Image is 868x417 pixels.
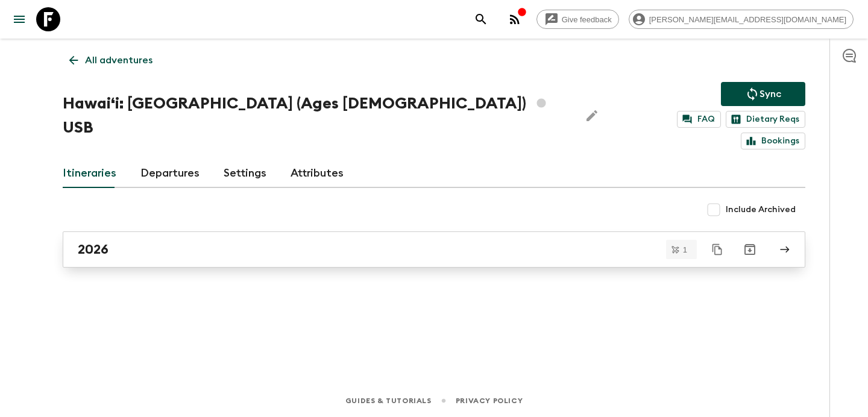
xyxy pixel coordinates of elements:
button: Edit Adventure Title [580,92,604,140]
a: FAQ [677,111,721,128]
span: Give feedback [555,15,618,24]
h1: Hawaiʻi: [GEOGRAPHIC_DATA] (Ages [DEMOGRAPHIC_DATA]) USB [63,92,570,140]
span: 1 [676,246,694,254]
span: Include Archived [726,204,796,216]
a: Give feedback [536,10,619,29]
p: Sync [759,87,781,101]
h2: 2026 [78,242,108,257]
button: menu [7,7,31,31]
button: search adventures [469,7,493,31]
a: Itineraries [63,159,116,188]
p: All adventures [85,53,153,67]
a: Dietary Reqs [726,111,805,128]
a: Departures [140,159,200,188]
a: Attributes [291,159,344,188]
a: Bookings [741,133,805,149]
button: Archive [738,237,762,262]
a: Privacy Policy [456,394,523,407]
a: All adventures [63,48,159,72]
a: 2026 [63,231,805,268]
a: Guides & Tutorials [345,394,432,407]
a: Settings [224,159,266,188]
div: [PERSON_NAME][EMAIL_ADDRESS][DOMAIN_NAME] [629,10,854,29]
button: Sync adventure departures to the booking engine [721,82,805,106]
button: Duplicate [706,239,728,260]
span: [PERSON_NAME][EMAIL_ADDRESS][DOMAIN_NAME] [643,15,853,24]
